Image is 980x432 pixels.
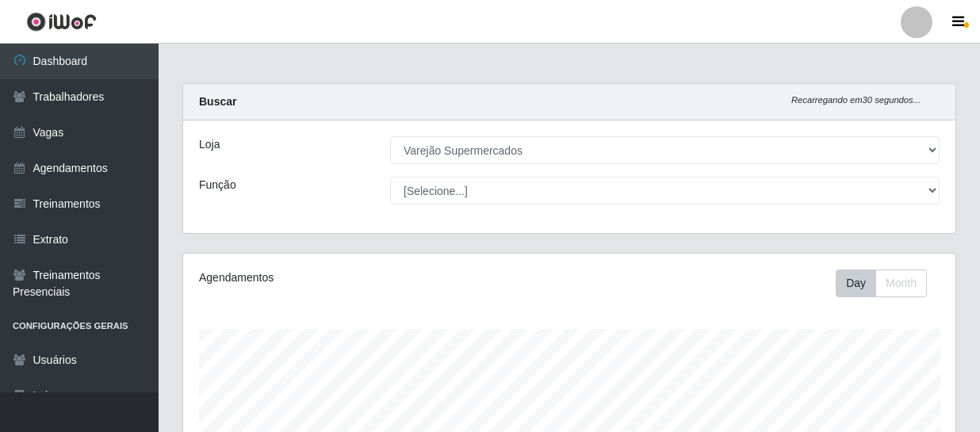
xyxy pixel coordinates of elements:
div: First group [836,270,927,297]
img: CoreUI Logo [26,12,97,32]
button: Month [875,270,927,297]
strong: Buscar [199,95,236,108]
i: Recarregando em 30 segundos... [791,95,921,105]
div: Toolbar with button groups [836,270,940,297]
button: Day [836,270,876,297]
label: Loja [199,136,220,153]
label: Função [199,177,236,193]
div: Agendamentos [199,270,494,286]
